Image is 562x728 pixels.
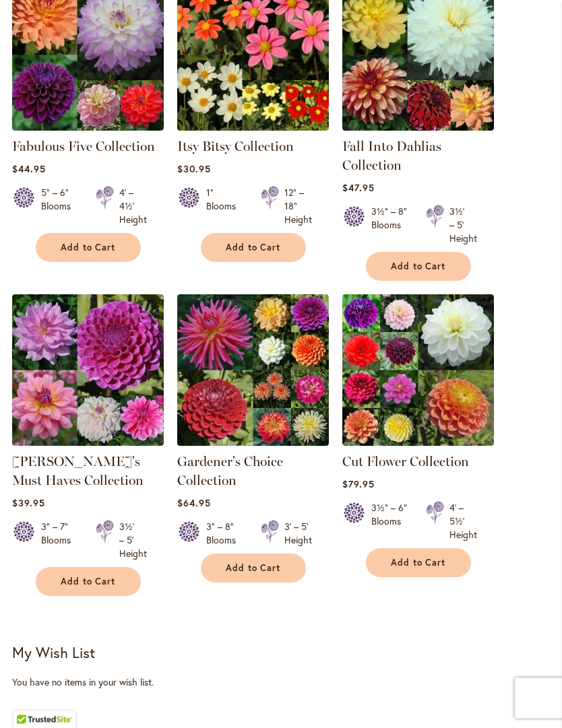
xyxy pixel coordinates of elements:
div: 3½" – 8" Blooms [371,205,410,246]
a: Fall Into Dahlias Collection [342,121,494,134]
span: Add to Cart [226,563,281,574]
div: 3½" – 6" Blooms [371,502,410,542]
img: Gardener's Choice Collection [177,295,329,446]
span: Add to Cart [391,261,446,273]
span: Add to Cart [226,242,281,254]
button: Add to Cart [366,549,471,578]
div: 12" – 18" Height [284,187,312,227]
div: 3½' – 5' Height [449,205,477,246]
a: Heather's Must Haves Collection [12,436,164,449]
a: Fall Into Dahlias Collection [342,139,441,174]
a: Gardener's Choice Collection [177,454,283,489]
span: $39.95 [12,497,45,510]
span: Add to Cart [391,558,446,569]
span: Add to Cart [61,576,116,588]
div: 3" – 7" Blooms [41,521,80,561]
div: 4' – 4½' Height [119,187,147,227]
div: You have no items in your wish list. [12,676,550,690]
a: Fabulous Five Collection [12,121,164,134]
div: 4' – 5½' Height [449,502,477,542]
iframe: Launch Accessibility Center [10,680,48,718]
a: CUT FLOWER COLLECTION [342,436,494,449]
a: Gardener's Choice Collection [177,436,329,449]
strong: My Wish List [12,643,95,663]
span: $44.95 [12,163,46,176]
button: Add to Cart [36,568,141,597]
button: Add to Cart [36,234,141,263]
a: Fabulous Five Collection [12,139,155,155]
img: Heather's Must Haves Collection [12,295,164,446]
button: Add to Cart [366,253,471,282]
div: 3' – 5' Height [284,521,312,548]
span: $79.95 [342,478,375,491]
span: Add to Cart [61,242,116,254]
div: 3½' – 5' Height [119,521,147,561]
div: 1" Blooms [206,187,245,227]
a: [PERSON_NAME]'s Must Haves Collection [12,454,144,489]
span: $30.95 [177,163,211,176]
span: $64.95 [177,497,211,510]
button: Add to Cart [201,234,306,263]
div: 3" – 8" Blooms [206,521,245,548]
img: CUT FLOWER COLLECTION [342,295,494,446]
a: Itsy Bitsy Collection [177,121,329,134]
button: Add to Cart [201,554,306,583]
span: $47.95 [342,182,375,195]
a: Itsy Bitsy Collection [177,139,294,155]
a: Cut Flower Collection [342,454,469,470]
div: 5" – 6" Blooms [41,187,80,227]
